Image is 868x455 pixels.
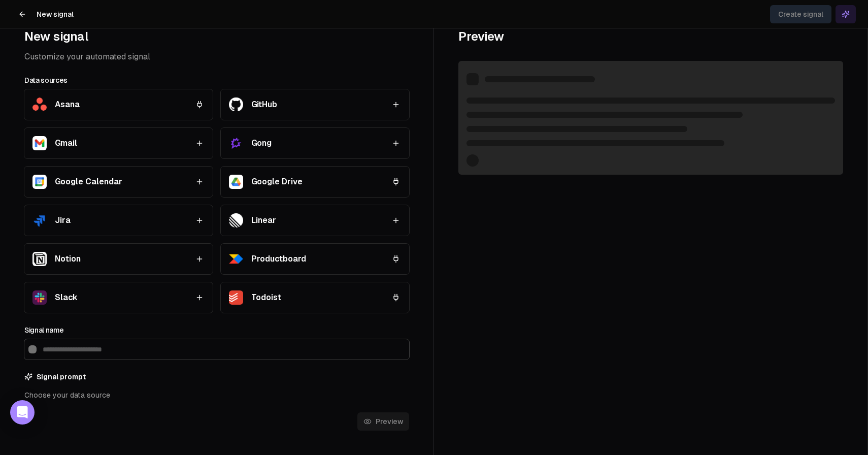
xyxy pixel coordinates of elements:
h2: Preview [458,24,844,49]
img: Slack [32,290,47,305]
h3: Signal name [24,325,409,335]
div: Jira [55,214,71,226]
button: SlackSlack [24,282,213,313]
button: AsanaAsana [24,89,213,120]
button: GmailGmail [24,128,213,158]
div: Linear [251,214,276,226]
img: Asana [32,97,47,111]
h3: Signal prompt [37,372,86,382]
img: Jira [32,213,47,227]
div: Google Drive [251,176,303,188]
img: GitHub [229,97,243,111]
button: NotionNotion [24,244,213,274]
img: Google Calendar [32,175,47,189]
img: Linear [229,213,243,227]
div: Asana [55,99,80,111]
img: Gong [229,136,243,150]
div: Gmail [55,137,77,149]
img: Productboard [229,252,243,266]
h1: New signal [24,24,409,49]
button: TodoistTodoist [221,282,409,313]
div: Open Intercom Messenger [10,400,35,425]
div: Google Calendar [55,176,122,188]
div: Todoist [251,291,281,304]
img: Gmail [32,136,47,150]
button: LinearLinear [221,205,409,236]
div: GitHub [251,99,277,111]
button: Google CalendarGoogle Calendar [24,167,213,197]
button: JiraJira [24,205,213,236]
img: Todoist [229,290,243,305]
p: Choose your data source [24,390,409,400]
p: Customize your automated signal [24,51,409,63]
div: Notion [55,253,81,265]
div: Gong [251,137,272,149]
img: Google Drive [229,175,243,189]
div: Slack [55,291,77,304]
h1: New signal [37,9,74,19]
button: Google DriveGoogle Drive [221,167,409,197]
button: ProductboardProductboard [221,244,409,274]
button: GitHubGitHub [221,89,409,120]
button: GongGong [221,128,409,158]
img: Notion [32,252,47,266]
h3: Data sources [24,75,409,85]
div: Productboard [251,253,306,265]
